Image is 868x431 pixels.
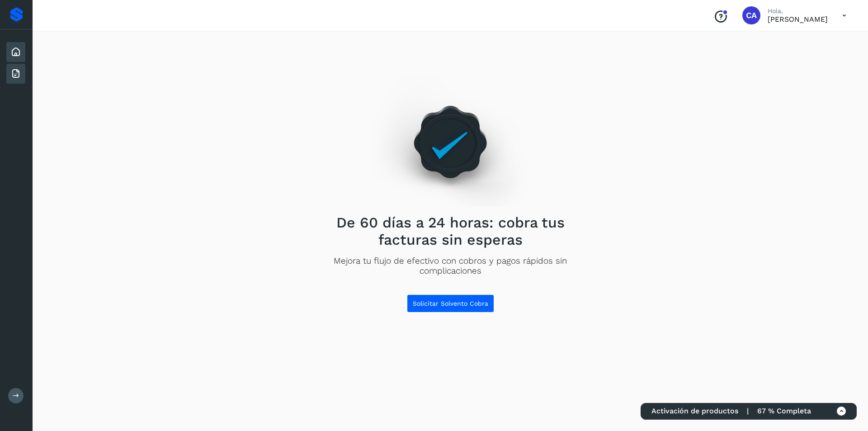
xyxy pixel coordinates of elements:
span: 67 % Completa [757,407,811,415]
div: Facturas [6,64,25,84]
p: Hola, [768,7,828,15]
span: | [747,407,749,415]
h2: De 60 días a 24 horas: cobra tus facturas sin esperas [321,214,579,249]
div: Activación de productos | 67 % Completa [641,403,857,420]
p: Mejora tu flujo de efectivo con cobros y pagos rápidos sin complicaciones [321,256,579,277]
div: Inicio [6,42,25,62]
span: Solicitar Solvento Cobra [413,300,488,307]
img: Empty state image [372,74,528,207]
span: Activación de productos [651,407,738,415]
p: CARLOS ADRIAN VILLA [768,15,828,24]
button: Solicitar Solvento Cobra [407,294,494,313]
